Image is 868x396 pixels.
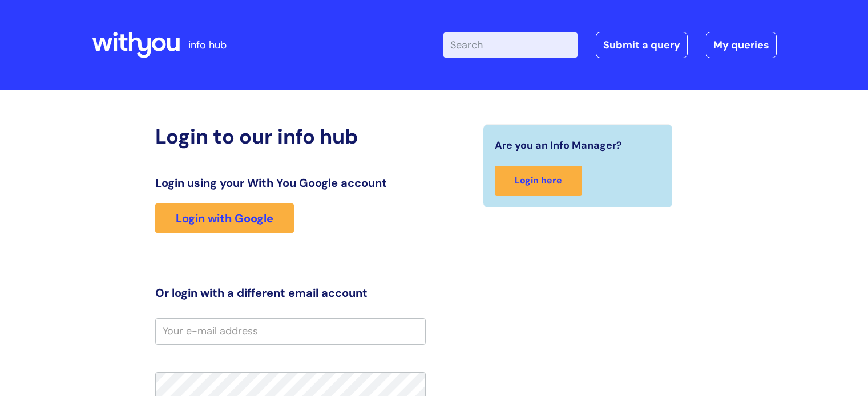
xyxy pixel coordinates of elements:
[443,32,578,58] input: Search
[495,136,622,154] span: Are you an Info Manager?
[155,124,426,149] h2: Login to our info hub
[155,286,426,300] h3: Or login with a different email account
[188,36,227,54] p: info hub
[596,32,688,58] a: Submit a query
[706,32,777,58] a: My queries
[155,176,426,190] h3: Login using your With You Google account
[155,203,294,233] a: Login with Google
[155,318,426,344] input: Your e-mail address
[495,166,582,196] a: Login here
